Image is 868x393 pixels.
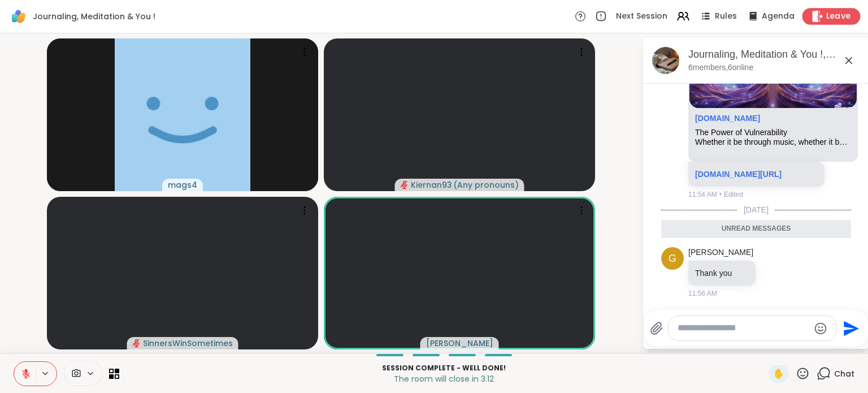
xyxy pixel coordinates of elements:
span: Kiernan93 [411,179,452,191]
span: • [719,189,722,200]
span: Agenda [762,11,795,22]
img: ShareWell Logomark [9,7,28,26]
div: Whether it be through music, whether it be sharing what is on your heart, i encourage and empower... [695,137,851,147]
textarea: Type your message [678,322,809,334]
span: [PERSON_NAME] [426,338,493,349]
button: Send [837,316,862,341]
p: 6 members, 6 online [688,62,753,74]
p: The room will close in 3:12 [126,373,762,385]
span: Leave [826,11,851,23]
span: ( Any pronouns ) [453,179,519,191]
span: Rules [715,11,737,22]
span: G [669,251,676,266]
span: 11:54 AM [688,189,717,200]
span: ✋ [773,367,784,381]
span: 11:56 AM [688,288,717,299]
span: SinnersWinSometimes [143,338,233,349]
span: Next Session [616,11,667,22]
span: Journaling, Meditation & You ! [33,11,155,22]
span: audio-muted [133,339,141,347]
span: Edited [724,189,743,200]
span: audio-muted [401,181,409,189]
a: Attachment [695,114,760,123]
p: Session Complete - well done! [126,363,762,373]
img: Journaling, Meditation & You !, Oct 15 [652,47,679,74]
p: Thank you [695,267,749,279]
a: [DOMAIN_NAME][URL] [695,170,782,179]
span: mags4 [168,179,197,191]
div: Journaling, Meditation & You !, [DATE] [688,47,860,62]
div: Unread messages [661,220,851,238]
div: The Power of Vulnerability [695,128,851,137]
span: Chat [834,368,854,379]
span: [DATE] [737,204,775,215]
button: Emoji picker [814,322,827,335]
a: [PERSON_NAME] [688,247,753,258]
img: mags4 [115,38,250,191]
